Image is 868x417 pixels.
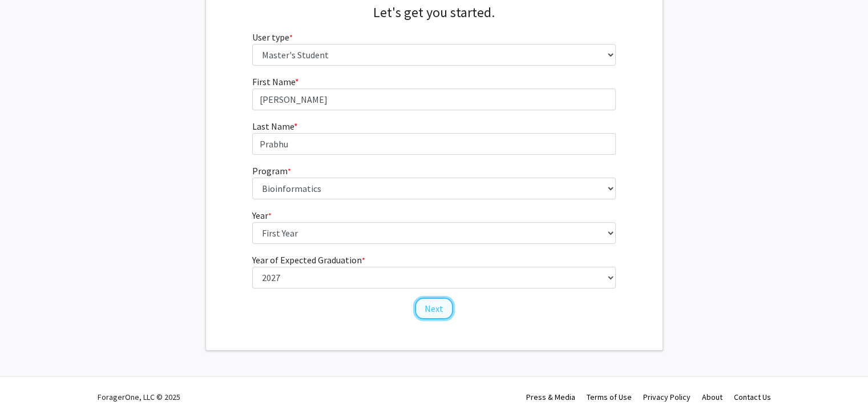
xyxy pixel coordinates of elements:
iframe: Chat [9,366,49,408]
a: Contact Us [734,392,771,402]
label: Year of Expected Graduation [252,253,365,267]
span: First Name [252,76,295,87]
a: Privacy Policy [643,392,691,402]
a: Terms of Use [587,392,632,402]
label: Program [252,164,291,178]
span: Last Name [252,121,294,132]
label: Year [252,209,272,222]
button: Next [415,298,453,319]
a: About [702,392,722,402]
a: Press & Media [526,392,575,402]
div: ForagerOne, LLC © 2025 [98,377,180,417]
label: User type [252,30,293,44]
h4: Let's get you started. [252,5,616,21]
